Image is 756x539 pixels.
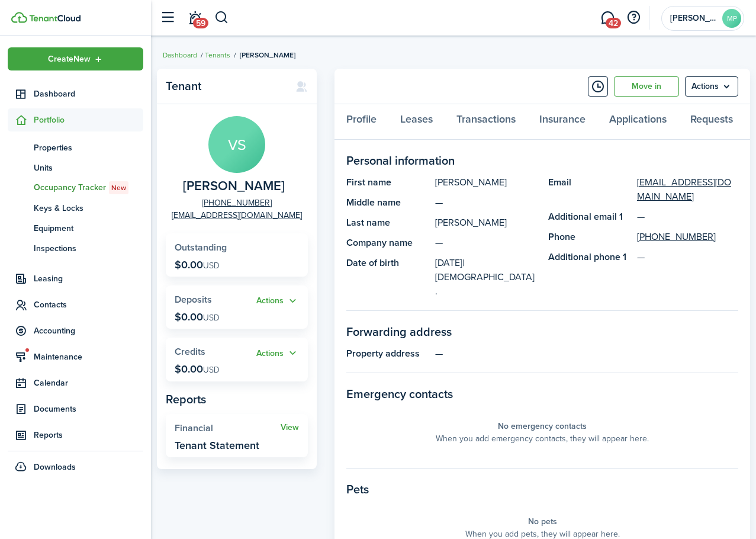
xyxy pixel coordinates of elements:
a: Leases [388,104,445,140]
panel-main-title: Company name [346,236,429,250]
a: [PHONE_NUMBER] [637,230,716,244]
a: [PHONE_NUMBER] [202,197,272,209]
span: Credits [175,345,205,358]
a: View [281,423,299,432]
panel-main-placeholder-title: No emergency contacts [498,420,587,432]
button: Timeline [588,76,608,97]
span: [PERSON_NAME] [240,50,295,60]
panel-main-title: First name [346,175,429,190]
a: Occupancy TrackerNew [8,178,143,198]
span: Documents [34,403,143,415]
span: Michaelson Property Management [670,14,718,23]
a: Insurance [527,104,597,140]
a: Notifications [184,3,206,33]
button: Open sidebar [156,7,179,29]
avatar-text: MP [722,9,741,28]
span: Keys & Locks [34,202,143,214]
button: Open menu [256,294,299,308]
avatar-text: VS [208,116,265,173]
menu-btn: Actions [685,76,738,97]
a: Reports [8,423,143,447]
panel-main-title: Middle name [346,195,429,210]
a: Move in [614,76,679,97]
panel-main-title: Phone [548,230,631,244]
a: [EMAIL_ADDRESS][DOMAIN_NAME] [172,209,302,222]
span: USD [203,312,220,324]
panel-main-subtitle: Reports [166,390,308,408]
a: Applications [597,104,678,140]
panel-main-section-title: Forwarding address [346,323,738,341]
span: Accounting [34,325,143,337]
span: 59 [193,18,208,28]
button: Search [214,8,229,28]
span: Inspections [34,242,143,255]
span: Contacts [34,299,143,311]
img: TenantCloud [29,15,81,22]
panel-main-placeholder-description: When you add emergency contacts, they will appear here. [436,432,649,445]
button: Open resource center [623,8,644,28]
panel-main-description: — [435,195,536,210]
panel-main-title: Additional phone 1 [548,250,631,264]
span: Reports [34,429,143,441]
widget-stats-description: Tenant Statement [175,439,259,451]
span: Calendar [34,377,143,389]
a: Inspections [8,238,143,258]
panel-main-placeholder-title: No pets [528,515,557,528]
a: Keys & Locks [8,198,143,218]
button: Open menu [8,47,143,70]
panel-main-description: — [435,236,536,250]
span: Deposits [175,293,212,306]
panel-main-title: Property address [346,346,429,361]
a: Dashboard [163,50,197,60]
span: Outstanding [175,240,227,254]
p: $0.00 [175,363,220,375]
span: Create New [48,55,91,63]
a: Properties [8,137,143,158]
span: Maintenance [34,351,143,363]
span: Portfolio [34,114,143,126]
span: Downloads [34,461,76,473]
img: TenantCloud [11,12,27,23]
a: Messaging [596,3,619,33]
panel-main-section-title: Pets [346,480,738,498]
button: Open menu [685,76,738,97]
panel-main-description: [DATE] [435,256,536,299]
span: Equipment [34,222,143,235]
span: | [DEMOGRAPHIC_DATA]. [435,256,535,298]
panel-main-title: Date of birth [346,256,429,299]
widget-stats-title: Financial [175,423,281,434]
a: Profile [334,104,388,140]
panel-main-description: [PERSON_NAME] [435,175,536,190]
a: Transactions [445,104,527,140]
a: Requests [678,104,745,140]
span: Dashboard [34,88,143,100]
a: Dashboard [8,82,143,105]
span: Units [34,162,143,174]
span: 42 [606,18,621,28]
span: New [111,182,126,193]
span: Viviana Sanchez [183,179,285,194]
span: Leasing [34,272,143,285]
button: Open menu [256,346,299,360]
span: USD [203,259,220,272]
panel-main-section-title: Emergency contacts [346,385,738,403]
panel-main-title: Tenant [166,79,284,93]
button: Actions [256,294,299,308]
span: Occupancy Tracker [34,181,143,194]
span: USD [203,364,220,376]
panel-main-title: Additional email 1 [548,210,631,224]
p: $0.00 [175,259,220,271]
button: Actions [256,346,299,360]
a: [EMAIL_ADDRESS][DOMAIN_NAME] [637,175,738,204]
panel-main-title: Email [548,175,631,204]
p: $0.00 [175,311,220,323]
span: Properties [34,142,143,154]
a: Tenants [205,50,230,60]
panel-main-title: Last name [346,216,429,230]
panel-main-description: [PERSON_NAME] [435,216,536,230]
a: Units [8,158,143,178]
panel-main-description: — [435,346,738,361]
panel-main-section-title: Personal information [346,152,738,169]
